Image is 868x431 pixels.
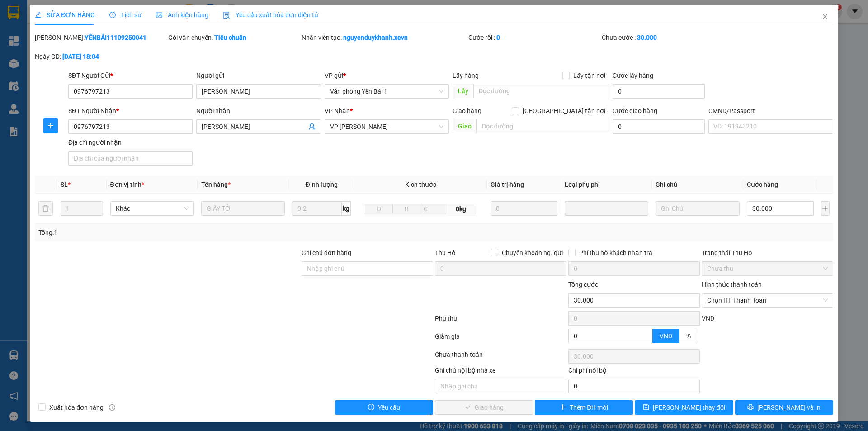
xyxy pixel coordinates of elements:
[368,404,374,411] span: exclamation-circle
[302,33,467,43] div: Nhân viên tạo:
[496,34,500,41] b: 0
[653,403,725,412] span: [PERSON_NAME] thay đổi
[535,400,633,415] button: plusThêm ĐH mới
[196,106,321,116] div: Người nhận
[434,332,567,347] div: Giảm giá
[568,281,598,288] span: Tổng cước
[708,106,833,116] div: CMND/Passport
[735,400,833,415] button: printer[PERSON_NAME] và In
[35,52,166,62] div: Ngày GD:
[325,107,350,114] span: VP Nhận
[330,120,443,133] span: VP Trần Đại Nghĩa
[44,122,57,129] span: plus
[707,262,828,275] span: Chưa thu
[602,33,733,43] div: Chưa cước :
[38,227,335,237] div: Tổng: 1
[196,71,321,81] div: Người gửi
[519,106,609,116] span: [GEOGRAPHIC_DATA] tận nơi
[468,33,600,43] div: Cước rồi :
[35,12,41,18] span: edit
[156,11,208,19] span: Ảnh kiện hàng
[378,403,400,412] span: Yêu cầu
[420,204,445,214] input: C
[46,403,107,412] span: Xuất hóa đơn hàng
[702,281,762,288] label: Hình thức thanh toán
[35,33,166,43] div: [PERSON_NAME]:
[308,123,316,130] span: user-add
[445,204,476,214] span: 0kg
[702,248,833,258] div: Trạng thái Thu Hộ
[434,350,567,365] div: Chưa thanh toán
[635,400,733,415] button: save[PERSON_NAME] thay đổi
[325,71,449,81] div: VP gửi
[747,181,778,188] span: Cước hàng
[61,181,68,188] span: SL
[613,84,705,99] input: Cước lấy hàng
[453,119,476,133] span: Giao
[168,33,300,43] div: Gói vận chuyển:
[305,181,337,188] span: Định lượng
[435,400,533,415] button: checkGiao hàng
[435,365,566,379] div: Ghi chú nội bộ nhà xe
[405,181,436,188] span: Kích thước
[43,118,58,133] button: plus
[747,404,754,411] span: printer
[68,71,193,81] div: SĐT Người Gửi
[62,53,99,60] b: [DATE] 18:04
[652,176,743,194] th: Ghi chú
[570,403,608,412] span: Thêm ĐH mới
[473,84,609,98] input: Dọc đường
[613,107,657,114] label: Cước giao hàng
[435,379,566,393] input: Nhập ghi chú
[568,365,700,379] div: Chi phí nội bộ
[453,84,473,98] span: Lấy
[453,107,481,114] span: Giao hàng
[156,12,162,18] span: picture
[576,248,656,258] span: Phí thu hộ khách nhận trả
[757,403,821,412] span: [PERSON_NAME] và In
[660,332,672,340] span: VND
[812,5,838,30] button: Close
[365,204,393,214] input: D
[214,34,246,41] b: Tiêu chuẩn
[85,34,146,41] b: YÊNBÁI11109250041
[561,176,652,194] th: Loại phụ phí
[109,12,116,18] span: clock-circle
[223,12,230,19] img: icon
[223,11,318,19] span: Yêu cầu xuất hóa đơn điện tử
[302,249,351,256] label: Ghi chú đơn hàng
[68,137,193,147] div: Địa chỉ người nhận
[201,201,285,216] input: VD: Bàn, Ghế
[109,404,115,411] span: info-circle
[435,249,456,256] span: Thu Hộ
[343,34,408,41] b: nguyenduykhanh.xevn
[821,13,829,20] span: close
[335,400,433,415] button: exclamation-circleYêu cầu
[570,71,609,81] span: Lấy tận nơi
[613,72,653,79] label: Cước lấy hàng
[453,72,479,79] span: Lấy hàng
[302,261,433,276] input: Ghi chú đơn hàng
[392,204,420,214] input: R
[498,248,566,258] span: Chuyển khoản ng. gửi
[342,201,351,216] span: kg
[637,34,657,41] b: 30.000
[68,106,193,116] div: SĐT Người Nhận
[201,181,231,188] span: Tên hàng
[330,85,443,98] span: Văn phòng Yên Bái 1
[707,294,828,307] span: Chọn HT Thanh Toán
[702,315,714,322] span: VND
[686,332,691,340] span: %
[38,201,53,216] button: delete
[560,404,566,411] span: plus
[656,201,739,216] input: Ghi Chú
[821,201,830,216] button: plus
[109,11,142,19] span: Lịch sử
[643,404,649,411] span: save
[110,181,144,188] span: Đơn vị tính
[35,11,95,19] span: SỬA ĐƠN HÀNG
[491,181,524,188] span: Giá trị hàng
[68,151,193,166] input: Địa chỉ của người nhận
[476,119,609,133] input: Dọc đường
[613,119,705,134] input: Cước giao hàng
